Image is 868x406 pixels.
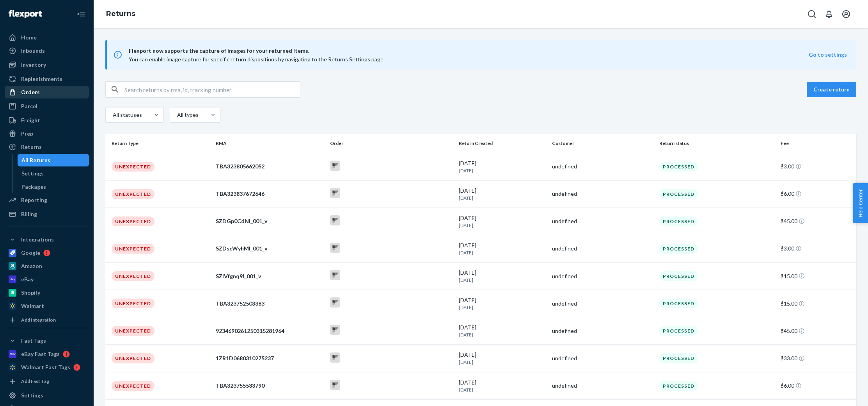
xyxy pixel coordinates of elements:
[459,351,545,365] div: [DATE]
[112,162,154,172] div: Unexpected
[552,163,653,170] div: undefined
[21,363,70,371] div: Walmart Fast Tags
[5,315,89,325] a: Add Integration
[5,194,89,206] a: Reporting
[459,277,545,283] p: [DATE]
[552,272,653,280] div: undefined
[777,372,856,399] td: $6.00
[5,300,89,312] a: Walmart
[659,299,698,308] div: Processed
[21,236,54,243] div: Integrations
[112,271,154,281] div: Unexpected
[177,111,197,119] div: All types
[106,9,135,18] a: Returns
[459,296,545,311] div: [DATE]
[21,116,40,124] div: Freight
[777,235,856,262] td: $3.00
[5,260,89,272] a: Amazon
[216,382,324,390] div: TBA323755533790
[105,134,213,153] th: Return Type
[5,141,89,153] a: Returns
[216,217,324,225] div: SZDGp0CdNl_001_v
[777,317,856,345] td: $45.00
[459,187,545,201] div: [DATE]
[21,302,44,310] div: Walmart
[459,359,545,365] p: [DATE]
[659,326,698,336] div: Processed
[853,183,868,223] button: Help Center
[459,269,545,283] div: [DATE]
[21,102,37,110] div: Parcel
[5,208,89,220] a: Billing
[21,61,46,69] div: Inventory
[112,244,154,254] div: Unexpected
[5,73,89,85] a: Replenishments
[656,134,778,153] th: Return status
[21,392,43,399] div: Settings
[549,134,656,153] th: Customer
[838,6,854,22] button: Open account menu
[18,154,89,166] a: All Returns
[129,56,385,63] span: You can enable image capture for specific return dispositions by navigating to the Returns Settin...
[216,163,324,170] div: TBA323805662052
[21,378,49,385] div: Add Fast Tag
[21,262,42,270] div: Amazon
[21,143,42,151] div: Returns
[456,134,548,153] th: Return Created
[216,272,324,280] div: SZlVfgnq9l_001_v
[552,245,653,252] div: undefined
[552,300,653,308] div: undefined
[129,46,809,55] span: Flexport now supports the capture of images for your returned items.
[21,47,45,55] div: Inbounds
[459,159,545,174] div: [DATE]
[552,217,653,225] div: undefined
[100,3,142,25] ol: breadcrumbs
[112,216,154,226] div: Unexpected
[5,100,89,113] a: Parcel
[804,6,820,22] button: Open Search Box
[821,6,837,22] button: Open notifications
[216,354,324,362] div: 1ZR1D0680310275237
[18,181,89,193] a: Packages
[459,222,545,229] p: [DATE]
[21,170,44,177] div: Settings
[5,377,89,386] a: Add Fast Tag
[112,299,154,308] div: Unexpected
[777,290,856,317] td: $15.00
[659,271,698,281] div: Processed
[5,286,89,299] a: Shopify
[809,51,847,59] button: Go to settings
[21,275,34,283] div: eBay
[777,180,856,207] td: $6.00
[5,273,89,286] a: eBay
[552,354,653,362] div: undefined
[9,10,42,18] img: Flexport logo
[5,127,89,140] a: Prep
[5,233,89,246] button: Integrations
[659,189,698,199] div: Processed
[21,156,50,164] div: All Returns
[459,386,545,393] p: [DATE]
[5,86,89,98] a: Orders
[112,189,154,199] div: Unexpected
[216,190,324,198] div: TBA323837672646
[216,300,324,308] div: TBA323752503383
[659,244,698,254] div: Processed
[21,317,56,323] div: Add Integration
[21,88,40,96] div: Orders
[21,196,47,204] div: Reporting
[777,345,856,372] td: $33.00
[112,381,154,391] div: Unexpected
[459,331,545,338] p: [DATE]
[807,82,856,97] button: Create return
[459,241,545,256] div: [DATE]
[777,207,856,235] td: $45.00
[21,34,37,41] div: Home
[21,130,33,138] div: Prep
[216,327,324,335] div: 9234690261250315281964
[112,353,154,363] div: Unexpected
[552,327,653,335] div: undefined
[5,247,89,259] a: Google
[5,361,89,374] a: Walmart Fast Tags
